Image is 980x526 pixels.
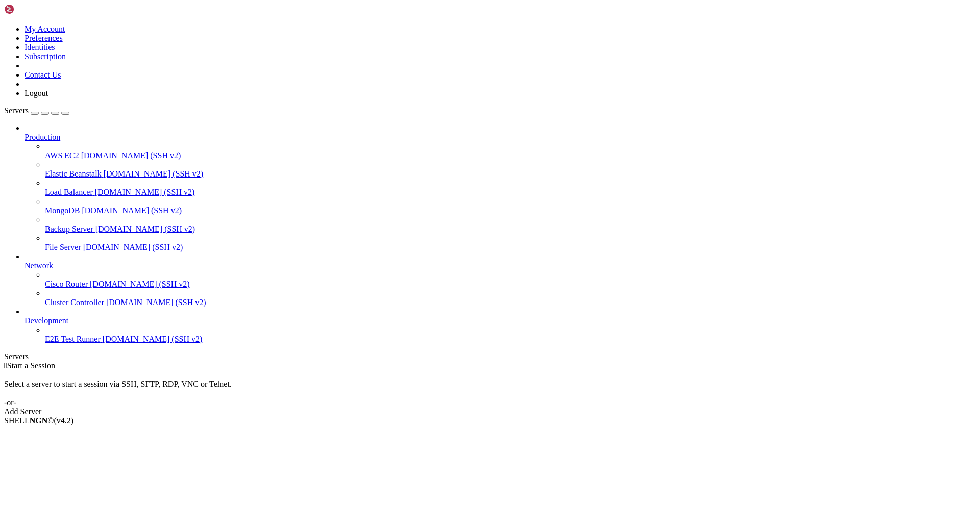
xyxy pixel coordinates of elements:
a: Contact Us [24,70,61,79]
img: Shellngn [4,4,63,14]
li: Elastic Beanstalk [DOMAIN_NAME] (SSH v2) [45,160,976,179]
li: Cluster Controller [DOMAIN_NAME] (SSH v2) [45,289,976,307]
a: File Server [DOMAIN_NAME] (SSH v2) [45,243,976,252]
span: E2E Test Runner [45,335,101,343]
a: Load Balancer [DOMAIN_NAME] (SSH v2) [45,188,976,197]
a: Production [24,133,976,142]
span: MongoDB [45,206,80,215]
a: Subscription [24,52,66,61]
span: Elastic Beanstalk [45,169,102,178]
span: [DOMAIN_NAME] (SSH v2) [95,188,195,196]
span: [DOMAIN_NAME] (SSH v2) [81,151,181,160]
li: E2E Test Runner [DOMAIN_NAME] (SSH v2) [45,325,976,344]
span: Start a Session [7,361,55,370]
div: Servers [4,352,976,361]
span: Development [24,316,68,325]
span: [DOMAIN_NAME] (SSH v2) [104,169,204,178]
b: NGN [30,416,48,425]
span: Cluster Controller [45,298,104,307]
span: AWS EC2 [45,151,79,160]
li: File Server [DOMAIN_NAME] (SSH v2) [45,234,976,252]
span: [DOMAIN_NAME] (SSH v2) [82,206,182,215]
a: E2E Test Runner [DOMAIN_NAME] (SSH v2) [45,335,976,344]
li: Production [24,123,976,252]
span: Load Balancer [45,188,93,196]
li: Cisco Router [DOMAIN_NAME] (SSH v2) [45,270,976,289]
span: Servers [4,106,29,115]
a: My Account [24,24,65,33]
a: Network [24,261,976,270]
a: Development [24,316,976,325]
a: MongoDB [DOMAIN_NAME] (SSH v2) [45,206,976,215]
span: [DOMAIN_NAME] (SSH v2) [106,298,206,307]
span: File Server [45,243,81,252]
span: [DOMAIN_NAME] (SSH v2) [90,280,190,288]
span: [DOMAIN_NAME] (SSH v2) [103,335,203,343]
li: AWS EC2 [DOMAIN_NAME] (SSH v2) [45,142,976,160]
a: AWS EC2 [DOMAIN_NAME] (SSH v2) [45,151,976,160]
div: Add Server [4,407,976,416]
span: Production [24,133,60,141]
span: [DOMAIN_NAME] (SSH v2) [83,243,183,252]
span: SHELL © [4,416,73,425]
li: Network [24,252,976,307]
li: Development [24,307,976,344]
li: Load Balancer [DOMAIN_NAME] (SSH v2) [45,179,976,197]
a: Servers [4,106,69,115]
a: Preferences [24,34,63,42]
span: Network [24,261,53,270]
a: Identities [24,43,55,52]
a: Elastic Beanstalk [DOMAIN_NAME] (SSH v2) [45,169,976,179]
span: [DOMAIN_NAME] (SSH v2) [95,224,195,233]
a: Cluster Controller [DOMAIN_NAME] (SSH v2) [45,298,976,307]
div: Select a server to start a session via SSH, SFTP, RDP, VNC or Telnet. -or- [4,370,976,407]
a: Backup Server [DOMAIN_NAME] (SSH v2) [45,224,976,234]
li: MongoDB [DOMAIN_NAME] (SSH v2) [45,197,976,215]
li: Backup Server [DOMAIN_NAME] (SSH v2) [45,215,976,234]
a: Cisco Router [DOMAIN_NAME] (SSH v2) [45,280,976,289]
span:  [4,361,7,370]
span: Cisco Router [45,280,88,288]
span: Backup Server [45,224,93,233]
a: Logout [24,89,48,97]
span: 4.2.0 [54,416,74,425]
